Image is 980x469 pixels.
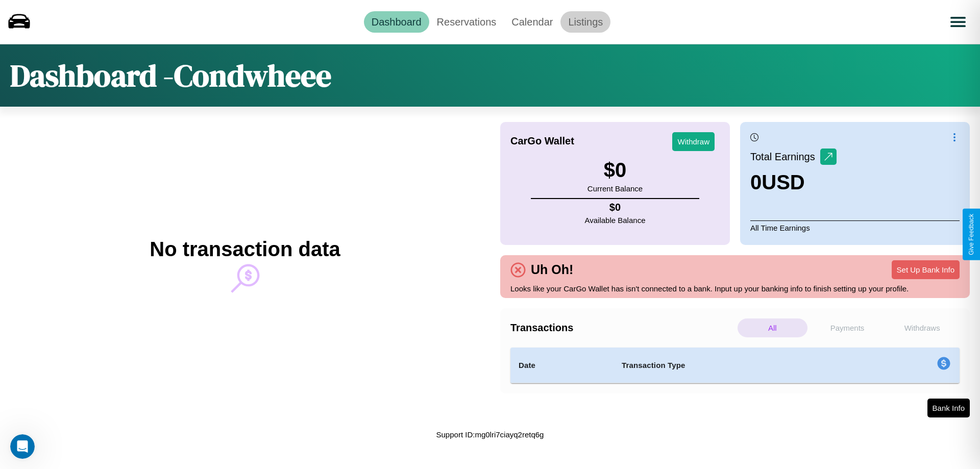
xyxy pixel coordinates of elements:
iframe: Intercom live chat [10,434,35,459]
p: Support ID: mg0lri7ciayq2retq6g [436,428,544,441]
p: Total Earnings [750,147,820,166]
h2: No transaction data [150,238,340,261]
p: All [738,318,807,337]
p: Payments [813,318,883,337]
button: Bank Info [927,399,970,417]
p: Available Balance [585,213,646,227]
h1: Dashboard - Condwheee [10,55,331,96]
h3: $ 0 [587,159,643,182]
button: Set Up Bank Info [892,260,960,279]
h3: 0 USD [750,171,837,194]
table: simple table [510,348,960,383]
a: Reservations [429,11,504,33]
h4: $ 0 [585,202,646,213]
div: Give Feedback [968,214,975,255]
h4: Uh Oh! [526,262,578,277]
p: Withdraws [887,318,957,337]
a: Listings [560,11,610,33]
h4: Transaction Type [622,359,853,372]
p: All Time Earnings [750,220,960,235]
h4: Transactions [510,322,735,334]
a: Calendar [504,11,560,33]
h4: CarGo Wallet [510,135,574,147]
a: Dashboard [364,11,429,33]
button: Open menu [944,8,972,36]
button: Withdraw [672,132,715,151]
p: Looks like your CarGo Wallet has isn't connected to a bank. Input up your banking info to finish ... [510,282,960,295]
p: Current Balance [587,182,643,195]
h4: Date [519,359,605,372]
